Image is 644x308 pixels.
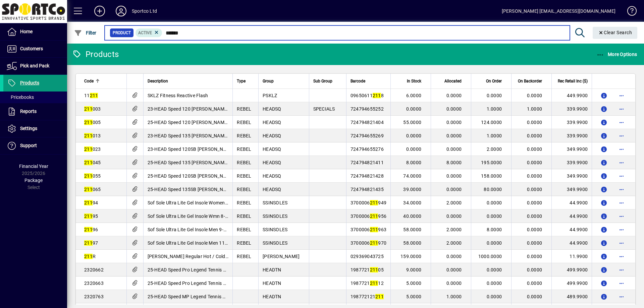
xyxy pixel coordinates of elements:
[622,1,636,23] a: Knowledge Base
[263,281,281,286] span: HEADTN
[20,126,37,131] span: Settings
[616,104,627,114] button: More options
[84,281,104,286] span: 2320663
[518,77,542,85] span: On Backorder
[370,200,378,205] em: 211
[527,160,542,165] span: 0.0000
[3,58,67,74] a: Pick and Pack
[527,146,542,152] span: 0.0000
[446,93,462,98] span: 0.0000
[84,294,104,299] span: 2320763
[551,290,592,303] td: 489.9900
[148,133,231,138] span: 23-HEAD Speed 135 [PERSON_NAME] r
[403,187,421,192] span: 39.0000
[84,106,101,112] span: 003
[527,281,542,286] span: 0.0000
[481,173,502,179] span: 158.0000
[72,49,119,60] div: Products
[3,120,67,137] a: Settings
[72,27,98,39] button: Filter
[20,46,43,51] span: Customers
[84,267,104,272] span: 2320662
[446,213,462,219] span: 0.0000
[263,173,281,179] span: HEADSQ
[110,5,132,17] button: Profile
[7,95,34,100] span: Pricebooks
[263,254,300,259] span: [PERSON_NAME]
[351,160,384,165] span: 724794821411
[370,281,378,286] em: 211
[148,120,231,125] span: 25-HEAD Speed 120 [PERSON_NAME] r
[263,77,274,85] span: Group
[616,278,627,289] button: More options
[616,197,627,208] button: More options
[444,77,462,85] span: Allocated
[84,187,101,192] span: 065
[84,77,94,85] span: Code
[446,120,462,125] span: 0.0000
[551,156,592,169] td: 339.9900
[527,227,542,232] span: 0.0000
[148,254,240,259] span: [PERSON_NAME] Regular Hot / Cold Pack r
[446,294,462,299] span: 1.0000
[395,77,427,85] div: In Stock
[351,146,384,152] span: 724794655276
[3,91,67,103] a: Pricebooks
[487,294,502,299] span: 0.0000
[237,133,251,138] span: REBEL
[148,77,168,85] span: Description
[20,29,33,34] span: Home
[406,93,422,98] span: 6.0000
[551,183,592,196] td: 349.9900
[84,254,93,259] em: 211
[403,173,421,179] span: 74.0000
[527,240,542,246] span: 0.0000
[84,240,98,246] span: 97
[351,106,384,112] span: 724794655252
[84,146,93,152] em: 211
[263,267,281,272] span: HEADTN
[148,294,247,299] span: 25-HEAD Speed MP Legend Tennis Racquet L3
[148,160,231,165] span: 25-HEAD Speed 135 [PERSON_NAME] r
[616,264,627,275] button: More options
[263,77,305,85] div: Group
[616,211,627,222] button: More options
[446,133,462,138] span: 0.0000
[84,77,122,85] div: Code
[148,106,235,112] span: 23-HEAD Speed 120 [PERSON_NAME]***
[616,117,627,128] button: More options
[403,200,421,205] span: 34.0000
[370,227,378,232] em: 211
[84,200,98,205] span: 94
[148,77,229,85] div: Description
[598,30,632,35] span: Clear Search
[84,227,98,232] span: 96
[263,227,287,232] span: SSINSOLES
[237,120,251,125] span: REBEL
[84,213,98,219] span: 95
[446,254,462,259] span: 0.0000
[596,52,637,57] span: More Options
[551,223,592,236] td: 44.9900
[351,77,365,85] span: Barcode
[527,93,542,98] span: 0.0000
[148,187,237,192] span: 25-HEAD Speed 135SB [PERSON_NAME] r
[403,227,421,232] span: 58.0000
[3,103,67,120] a: Reports
[616,238,627,248] button: More options
[435,77,468,85] div: Allocated
[406,106,422,112] span: 0.0000
[403,213,421,219] span: 40.0000
[351,77,386,85] div: Barcode
[84,173,93,179] em: 211
[370,213,378,219] em: 211
[89,5,110,17] button: Add
[616,90,627,101] button: More options
[616,171,627,181] button: More options
[551,209,592,223] td: 44.9900
[373,93,381,98] em: 211
[616,291,627,302] button: More options
[551,196,592,209] td: 44.9900
[3,137,67,154] a: Support
[527,267,542,272] span: 0.0000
